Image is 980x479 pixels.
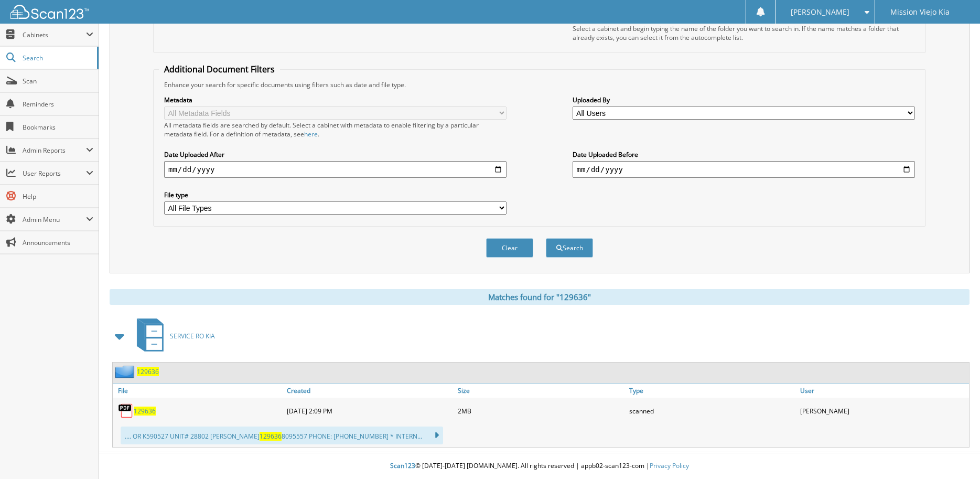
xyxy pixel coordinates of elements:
[134,407,156,416] a: 129636
[791,9,849,15] span: [PERSON_NAME]
[23,30,86,39] span: Cabinets
[573,161,915,178] input: end
[137,367,159,376] a: 129636
[164,150,507,159] label: Date Uploaded After
[164,95,507,104] label: Metadata
[115,365,137,378] img: folder2.png
[164,190,507,199] label: File type
[455,384,627,398] a: Size
[10,5,89,19] img: scan123-logo-white.svg
[284,400,456,421] div: [DATE] 2:09 PM
[23,238,93,247] span: Announcements
[390,461,415,470] span: Scan123
[304,130,318,139] a: here
[170,332,215,340] span: SERVICE RO KIA
[23,169,86,178] span: User Reports
[798,400,969,421] div: [PERSON_NAME]
[284,384,456,398] a: Created
[23,77,93,86] span: Scan
[573,24,915,42] div: Select a cabinet and begin typing the name of the folder you want to search in. If the name match...
[113,384,284,398] a: File
[23,215,86,224] span: Admin Menu
[573,150,915,159] label: Date Uploaded Before
[23,123,93,132] span: Bookmarks
[159,80,920,89] div: Enhance your search for specific documents using filters such as date and file type.
[110,289,970,305] div: Matches found for "129636"
[260,432,282,441] span: 129636
[118,403,134,419] img: PDF.png
[23,192,93,201] span: Help
[159,63,280,75] legend: Additional Document Filters
[798,384,969,398] a: User
[121,427,443,444] div: .... OR K590527 UNIT# 28802 [PERSON_NAME] 8095557 PHONE: [PHONE_NUMBER] * INTERN...
[890,9,950,15] span: Mission Viejo Kia
[486,238,533,258] button: Clear
[650,461,689,470] a: Privacy Policy
[627,400,798,421] div: scanned
[164,121,507,139] div: All metadata fields are searched by default. Select a cabinet with metadata to enable filtering b...
[164,161,507,178] input: start
[131,315,215,357] a: SERVICE RO KIA
[23,54,92,62] span: Search
[23,100,93,109] span: Reminders
[23,146,86,155] span: Admin Reports
[627,384,798,398] a: Type
[99,453,980,479] div: © [DATE]-[DATE] [DOMAIN_NAME]. All rights reserved | appb02-scan123-com |
[573,95,915,104] label: Uploaded By
[546,238,593,258] button: Search
[455,400,627,421] div: 2MB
